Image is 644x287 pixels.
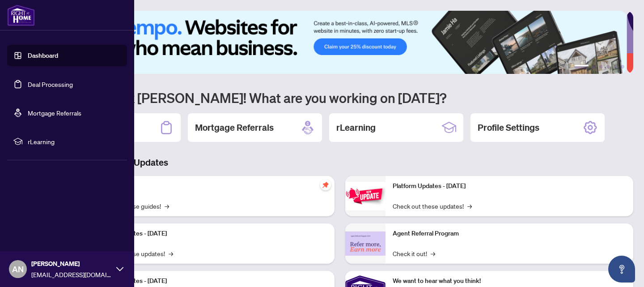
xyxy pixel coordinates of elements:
p: Self-Help [94,181,327,191]
p: We want to hear what you think! [393,276,626,286]
button: 3 [599,65,603,69]
a: Check it out!→ [393,248,435,258]
h2: Mortgage Referrals [195,121,274,134]
p: Platform Updates - [DATE] [393,181,626,191]
button: 4 [606,65,610,69]
button: 2 [592,65,596,69]
button: 1 [574,65,589,69]
img: Platform Updates - June 23, 2025 [345,182,386,210]
p: Platform Updates - [DATE] [94,229,327,239]
a: Mortgage Referrals [28,109,81,117]
h1: Welcome back [PERSON_NAME]! What are you working on [DATE]? [47,89,633,106]
span: rLearning [28,137,121,146]
a: Check out these updates!→ [393,201,472,211]
h3: Brokerage & Industry Updates [47,156,633,169]
span: [EMAIL_ADDRESS][DOMAIN_NAME] [31,270,112,279]
span: pushpin [320,180,331,190]
h2: rLearning [336,121,376,134]
span: → [431,248,435,258]
span: AN [12,263,24,275]
a: Dashboard [28,51,58,60]
img: logo [7,4,35,26]
p: Platform Updates - [DATE] [94,276,327,286]
h2: Profile Settings [478,121,539,134]
p: Agent Referral Program [393,229,626,239]
button: 5 [614,65,617,69]
span: [PERSON_NAME] [31,259,112,269]
button: 6 [621,65,624,69]
img: Slide 0 [47,11,627,74]
span: → [467,201,472,211]
span: → [169,248,173,258]
img: Agent Referral Program [345,231,386,256]
span: → [165,201,169,211]
a: Deal Processing [28,80,73,88]
button: Open asap [608,256,635,283]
